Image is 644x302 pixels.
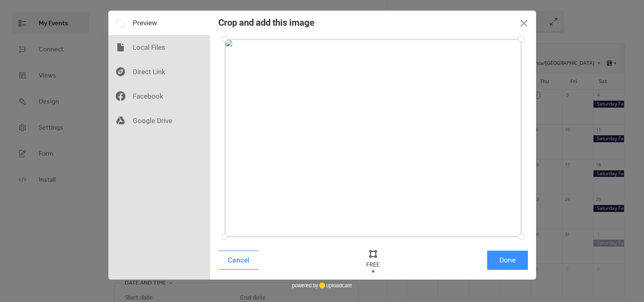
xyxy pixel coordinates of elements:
[218,18,314,28] div: Crop and add this image
[487,251,528,270] button: Done
[512,11,536,35] button: Close
[108,11,210,35] div: Preview
[318,282,352,289] a: uploadcare
[292,280,352,292] div: powered by
[108,35,210,60] div: Local Files
[108,108,210,133] div: Google Drive
[108,60,210,84] div: Direct Link
[108,84,210,108] div: Facebook
[218,251,259,270] button: Cancel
